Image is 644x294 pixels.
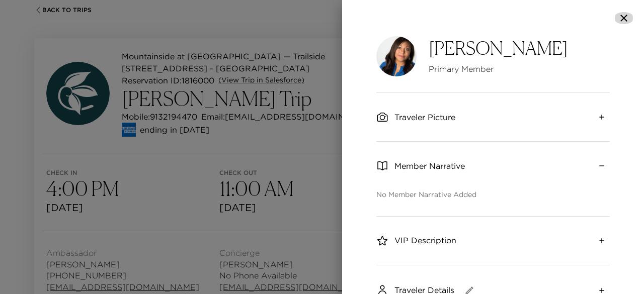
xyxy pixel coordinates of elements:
img: 9k= [376,36,417,76]
button: expand [594,233,610,249]
button: expand [594,109,610,125]
span: Primary Member [429,63,568,74]
span: VIP Description [394,235,456,246]
h4: [PERSON_NAME] [429,38,568,59]
span: Traveler Picture [394,112,455,123]
span: Member Narrative [394,160,465,171]
p: No Member Narrative Added [376,190,610,200]
button: collapse [594,158,610,174]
